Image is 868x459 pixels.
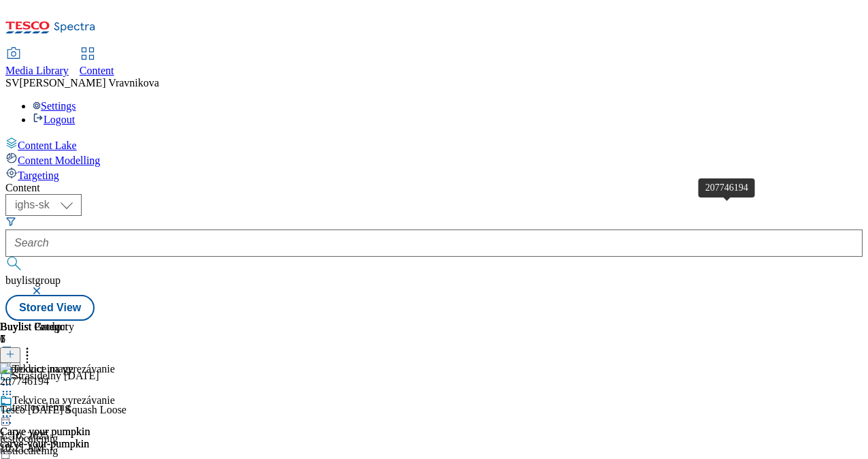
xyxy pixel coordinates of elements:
a: Content Lake [5,137,863,152]
a: Logout [33,114,75,125]
span: Media Library [5,65,69,76]
span: [PERSON_NAME] Vravnikova [19,77,158,89]
a: Targeting [5,167,863,182]
span: Content Modelling [18,155,100,166]
span: Content Lake [18,140,77,151]
span: Targeting [18,170,59,181]
a: Content Modelling [5,152,863,167]
input: Search [5,229,863,257]
a: Content [80,48,114,77]
a: Media Library [5,48,69,77]
button: Stored View [5,295,95,321]
div: Content [5,182,863,194]
span: buylistgroup [5,274,61,286]
a: Settings [33,100,76,112]
svg: Search Filters [5,216,16,227]
span: Content [80,65,114,76]
span: SV [5,77,19,89]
